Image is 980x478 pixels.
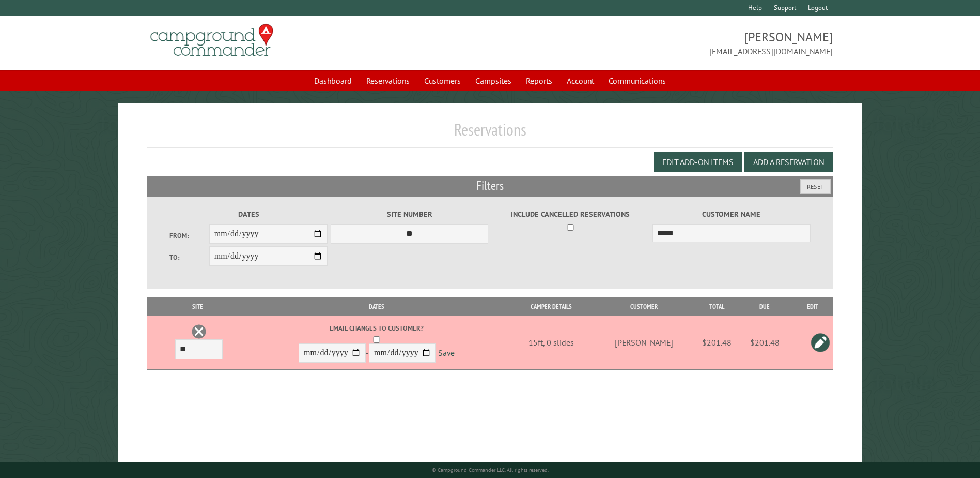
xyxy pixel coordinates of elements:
[696,316,737,370] td: $201.48
[432,467,549,473] small: © Campground Commander LLC. All rights reserved.
[244,323,509,365] div: -
[147,119,832,148] h1: Reservations
[737,316,792,370] td: $201.48
[510,316,593,370] td: 15ft, 0 slides
[490,28,833,57] span: [PERSON_NAME] [EMAIL_ADDRESS][DOMAIN_NAME]
[737,297,792,316] th: Due
[147,20,276,61] img: Campground Commander
[510,297,593,316] th: Camper Details
[744,152,833,172] button: Add a Reservation
[169,231,209,241] label: From:
[520,71,558,91] a: Reports
[169,208,327,220] label: Dates
[492,208,649,220] label: Include Cancelled Reservations
[191,324,207,339] a: Delete this reservation
[792,297,833,316] th: Edit
[654,152,742,172] button: Edit Add-on Items
[243,297,510,316] th: Dates
[418,71,467,91] a: Customers
[469,71,518,91] a: Campsites
[308,71,358,91] a: Dashboard
[602,71,672,91] a: Communications
[169,252,209,262] label: To:
[331,208,488,220] label: Site Number
[696,297,737,316] th: Total
[652,208,810,220] label: Customer Name
[244,323,509,333] label: Email changes to customer?
[593,297,696,316] th: Customer
[561,71,600,91] a: Account
[360,71,416,91] a: Reservations
[147,176,832,196] h2: Filters
[152,297,243,316] th: Site
[593,316,696,370] td: [PERSON_NAME]
[800,179,831,194] button: Reset
[438,348,455,358] a: Save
